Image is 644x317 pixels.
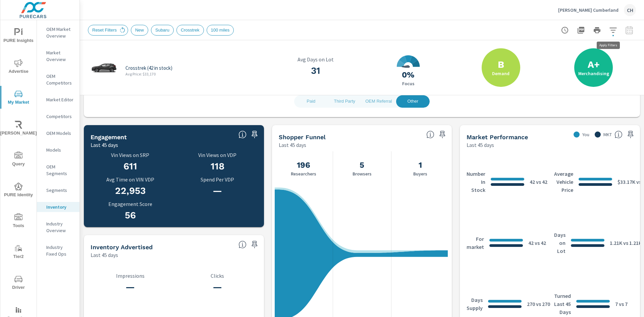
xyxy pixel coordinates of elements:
[37,48,79,64] div: Market Overview
[535,178,547,186] p: vs 42
[46,163,74,177] p: OEM Segments
[249,129,260,140] span: Save this to your personalized report
[534,239,546,247] p: vs 42
[582,131,589,138] p: You
[614,130,623,139] span: Understand your inventory, price and days to sell compared to other dealers in your market.
[467,170,485,194] p: Number In Stock
[91,161,170,172] h3: 611
[37,24,79,41] div: OEM Market Overview
[2,90,35,106] span: My Market
[578,70,609,76] label: Merchandising
[498,59,504,70] h2: B
[279,134,326,141] h5: Shopper Funnel
[46,220,74,234] p: Industry Overview
[46,26,74,39] p: OEM Market Overview
[603,131,612,138] p: MKT
[91,201,170,207] p: Engagement Score
[178,161,257,172] h3: 118
[437,129,448,140] span: Save this to your personalized report
[37,111,79,121] div: Competitors
[535,300,550,308] p: vs 270
[528,239,534,247] p: 42
[46,96,74,103] p: Market Editor
[400,98,426,105] span: Other
[332,98,357,105] span: Third Party
[467,134,528,141] h5: Market Performance
[615,300,618,308] p: 7
[91,244,153,251] h5: Inventory Advertised
[151,28,173,33] span: Subaru
[624,4,636,16] div: CH
[590,23,604,37] button: Print Report
[91,58,117,78] img: glamour
[402,69,415,81] h3: 0%
[492,70,509,76] label: Demand
[91,185,170,197] h3: 22,953
[46,187,74,194] p: Segments
[37,185,79,195] div: Segments
[125,71,156,77] p: Avg Price: $33,170
[530,178,535,186] p: 42
[91,141,118,149] p: Last 45 days
[618,300,628,308] p: vs 7
[527,300,535,308] p: 270
[91,152,170,158] p: Vin Views on SRP
[46,147,74,153] p: Models
[91,176,170,182] p: Avg Time on VIN VDP
[46,73,74,86] p: OEM Competitors
[46,113,74,120] p: Competitors
[178,176,257,182] p: Spend Per VDP
[37,219,79,235] div: Industry Overview
[273,56,358,62] p: Avg Days on Lot
[91,210,170,221] h3: 56
[37,145,79,155] div: Models
[46,49,74,63] p: Market Overview
[178,273,257,279] p: Clicks
[2,182,35,199] span: PURE Identity
[37,95,79,105] div: Market Editor
[618,178,635,186] p: $33.17K
[2,28,35,45] span: PURE Insights
[238,241,247,249] span: Understand how your vehicle is digitally retailed compared to the market.
[554,292,571,316] p: Turned Last 45 Days
[37,202,79,212] div: Inventory
[46,204,74,210] p: Inventory
[2,244,35,261] span: Tier2
[91,281,170,293] h3: —
[37,162,79,178] div: OEM Segments
[426,130,434,139] span: Know where every customer is during their purchase journey. View customer activity from first cli...
[2,121,35,137] span: [PERSON_NAME]
[622,239,642,247] p: vs 1.21K
[298,98,324,105] span: Paid
[554,170,573,194] p: Average Vehicle Price
[467,296,483,312] p: Days Supply
[46,130,74,137] p: OEM Models
[88,25,128,36] div: Reset Filters
[558,7,619,13] p: [PERSON_NAME] Cumberland
[207,28,234,33] span: 100 miles
[37,242,79,259] div: Industry Fixed Ops
[273,65,358,76] h3: 31
[131,28,148,33] span: New
[2,59,35,75] span: Advertise
[178,152,257,158] p: Vin Views on VDP
[402,81,415,87] p: Focus
[91,251,118,259] p: Last 45 days
[46,244,74,257] p: Industry Fixed Ops
[467,235,484,251] p: For market
[554,231,566,255] p: Days on Lot
[574,23,588,37] button: "Export Report to PDF"
[625,129,636,140] span: Save this to your personalized report
[177,28,204,33] span: Crosstrek
[178,281,257,293] h3: —
[588,59,600,70] h2: A+
[249,239,260,250] span: Save this to your personalized report
[467,141,494,149] p: Last 45 days
[91,273,170,279] p: Impressions
[238,130,247,139] span: See what makes and models are getting noticed based off a score of 0 to 100, with 100 representin...
[2,275,35,292] span: Driver
[2,152,35,168] span: Query
[365,98,392,105] span: OEM Referral
[37,128,79,138] div: OEM Models
[2,213,35,230] span: Tools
